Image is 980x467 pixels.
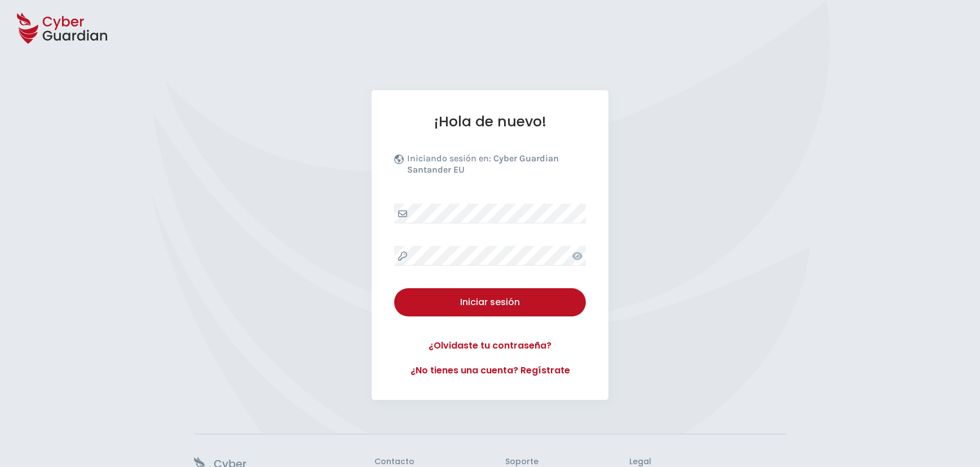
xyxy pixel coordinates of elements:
button: Iniciar sesión [394,288,586,316]
h1: ¡Hola de nuevo! [394,113,586,130]
div: Iniciar sesión [403,296,577,309]
p: Iniciando sesión en: [407,153,583,181]
h3: Legal [629,457,786,467]
a: ¿No tienes una cuenta? Regístrate [394,364,586,377]
a: ¿Olvidaste tu contraseña? [394,339,586,353]
b: Cyber Guardian Santander EU [407,153,559,175]
h3: Soporte [505,457,538,467]
h3: Contacto [374,457,414,467]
